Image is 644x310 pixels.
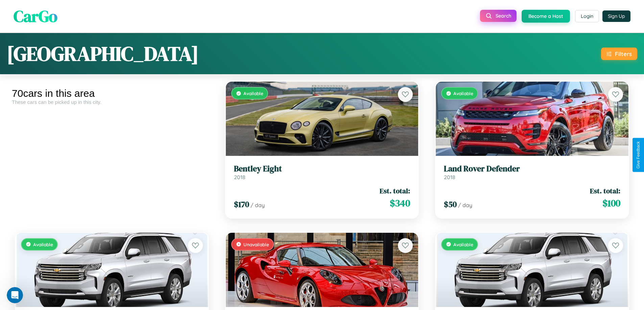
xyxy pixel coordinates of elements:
[243,90,263,96] span: Available
[7,40,199,67] h1: [GEOGRAPHIC_DATA]
[590,186,620,196] span: Est. total:
[453,242,473,247] span: Available
[7,287,23,303] iframe: Intercom live chat
[496,13,511,19] span: Search
[636,141,641,169] div: Give Feedback
[390,196,410,210] span: $ 340
[234,164,410,180] a: Bentley Eight2018
[480,10,517,22] button: Search
[444,199,457,210] span: $ 50
[453,90,473,96] span: Available
[234,164,410,174] h3: Bentley Eight
[14,5,57,27] span: CarGo
[234,174,245,180] span: 2018
[602,10,630,22] button: Sign Up
[615,50,632,57] div: Filters
[33,242,53,247] span: Available
[575,10,599,22] button: Login
[234,199,249,210] span: $ 170
[444,164,620,180] a: Land Rover Defender2018
[602,196,620,210] span: $ 100
[380,186,410,196] span: Est. total:
[444,164,620,174] h3: Land Rover Defender
[251,202,265,208] span: / day
[444,174,455,180] span: 2018
[12,99,212,105] div: These cars can be picked up in this city.
[601,48,637,60] button: Filters
[522,10,570,23] button: Become a Host
[243,242,269,247] span: Unavailable
[12,88,212,99] div: 70 cars in this area
[458,202,472,208] span: / day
